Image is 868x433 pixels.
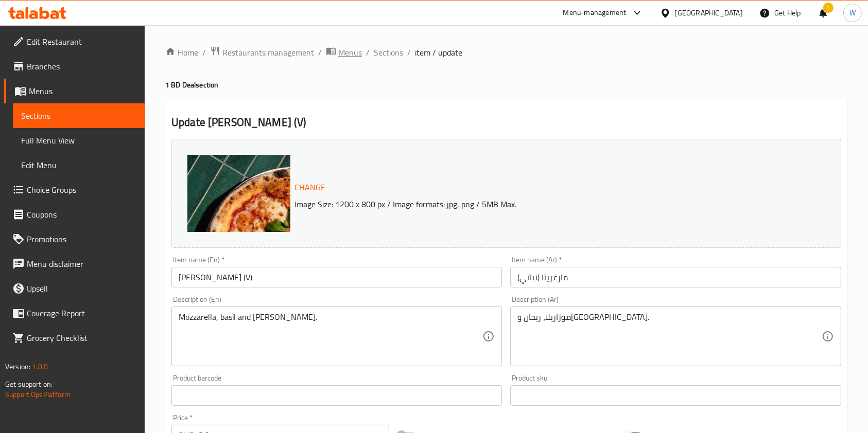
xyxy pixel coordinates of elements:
[13,103,145,128] a: Sections
[5,388,71,401] a: Support.OpsPlatform
[510,267,841,287] input: Enter name Ar
[5,377,53,391] span: Get support on:
[849,7,856,19] span: W
[4,79,145,103] a: Menus
[4,326,145,350] a: Grocery Checklist
[202,46,206,59] li: /
[21,134,137,147] span: Full Menu View
[4,54,145,79] a: Branches
[165,46,847,59] nav: breadcrumb
[517,312,821,361] textarea: موزاريلا، ريحان و[GEOGRAPHIC_DATA].
[4,276,145,301] a: Upsell
[338,46,362,59] span: Menus
[4,227,145,251] a: Promotions
[294,180,325,195] span: Change
[29,85,137,97] span: Menus
[32,360,48,373] span: 1.0.0
[27,307,137,319] span: Coverage Report
[27,233,137,245] span: Promotions
[27,208,137,221] span: Coupons
[21,159,137,171] span: Edit Menu
[171,267,502,287] input: Enter name En
[27,35,137,48] span: Edit Restaurant
[27,332,137,344] span: Grocery Checklist
[4,301,145,326] a: Coverage Report
[374,46,403,59] a: Sections
[4,29,145,54] a: Edit Restaurant
[21,110,137,122] span: Sections
[179,312,482,361] textarea: Mozzarella, basil and [PERSON_NAME].
[165,80,847,90] h4: 1 BD Deal section
[675,7,743,19] div: [GEOGRAPHIC_DATA]
[27,282,137,295] span: Upsell
[510,385,841,406] input: Please enter product sku
[290,198,769,210] p: Image Size: 1200 x 800 px / Image formats: jpg, png / 5MB Max.
[171,385,502,406] input: Please enter product barcode
[13,153,145,177] a: Edit Menu
[4,177,145,202] a: Choice Groups
[210,46,314,59] a: Restaurants management
[407,46,411,59] li: /
[290,177,329,198] button: Change
[5,360,30,373] span: Version:
[4,251,145,276] a: Menu disclaimer
[13,128,145,153] a: Full Menu View
[415,46,462,59] span: item / update
[222,46,314,59] span: Restaurants management
[318,46,322,59] li: /
[27,258,137,270] span: Menu disclaimer
[366,46,370,59] li: /
[563,7,627,19] div: Menu-management
[326,46,362,59] a: Menus
[27,60,137,73] span: Branches
[4,202,145,227] a: Coupons
[27,184,137,196] span: Choice Groups
[187,155,393,360] img: 50089b1d720258e16b0c5afa2d333b60.jpeg
[171,115,841,130] h2: Update [PERSON_NAME] (V)
[165,46,198,59] a: Home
